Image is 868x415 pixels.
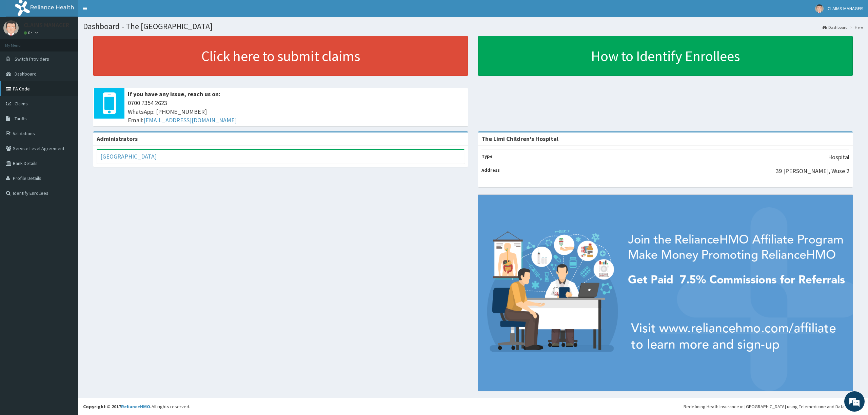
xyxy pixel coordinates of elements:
textarea: Type your message and hit 'Enter' [3,185,129,209]
span: Dashboard [15,71,37,77]
a: RelianceHMO [121,403,150,410]
span: Switch Providers [15,56,49,62]
footer: All rights reserved. [78,398,868,415]
a: Dashboard [823,24,848,30]
div: Chat with us now [35,38,114,47]
span: Tariffs [15,116,27,122]
img: User Image [3,20,19,36]
img: d_794563401_company_1708531726252_794563401 [13,34,27,51]
a: [EMAIL_ADDRESS][DOMAIN_NAME] [143,116,237,124]
span: We're online! [39,85,94,154]
div: Redefining Heath Insurance in [GEOGRAPHIC_DATA] using Telemedicine and Data Science! [684,403,863,410]
img: User Image [815,4,824,13]
b: Address [481,167,500,173]
li: Here [848,24,863,30]
strong: Copyright © 2017 . [83,403,152,410]
span: Claims [15,101,28,107]
span: 0700 7354 2623 WhatsApp: [PHONE_NUMBER] Email: [128,99,465,125]
a: Online [24,30,40,35]
b: If you have any issue, reach us on: [128,90,220,98]
p: 39 [PERSON_NAME], Wuse 2 [776,167,849,175]
h1: Dashboard - The [GEOGRAPHIC_DATA] [83,22,863,31]
a: Click here to submit claims [93,36,468,76]
span: CLAIMS MANAGER [828,5,863,12]
a: [GEOGRAPHIC_DATA] [100,152,157,160]
strong: The Limi Children's Hospital [481,135,558,143]
a: How to Identify Enrollees [478,36,853,76]
img: provider-team-banner.png [478,195,853,391]
p: CLAIMS MANAGER [24,22,69,28]
p: Hospital [828,153,849,162]
b: Type [481,153,493,159]
b: Administrators [97,135,138,143]
div: Minimize live chat window [111,3,127,20]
